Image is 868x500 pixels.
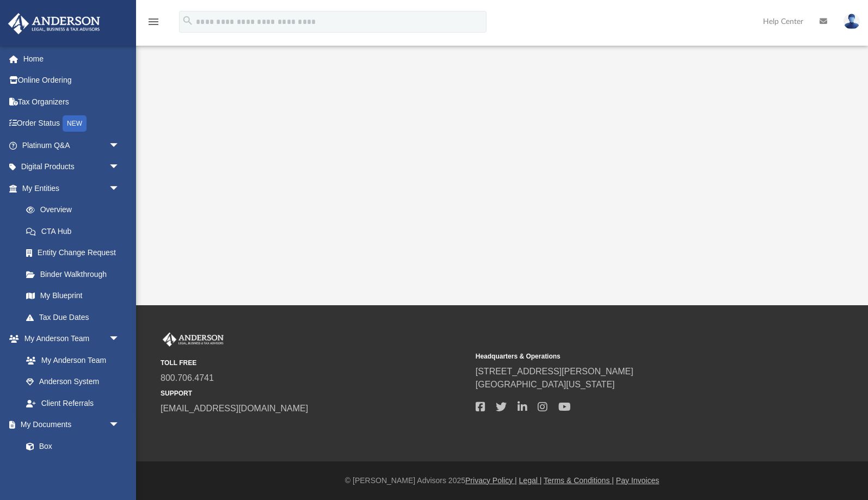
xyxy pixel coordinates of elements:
a: Privacy Policy | [465,476,517,485]
a: Home [8,48,136,70]
span: arrow_drop_down [109,177,131,200]
a: Anderson System [15,371,131,393]
a: Pay Invoices [616,476,659,485]
div: © [PERSON_NAME] Advisors 2025 [136,475,868,486]
a: [GEOGRAPHIC_DATA][US_STATE] [476,380,615,389]
a: 800.706.4741 [161,373,214,382]
a: Tax Due Dates [15,306,136,328]
a: Client Referrals [15,392,131,414]
a: My Blueprint [15,285,131,307]
a: [STREET_ADDRESS][PERSON_NAME] [476,367,633,376]
a: Meeting Minutes [15,457,131,479]
a: menu [147,21,160,28]
a: Binder Walkthrough [15,263,136,285]
a: My Anderson Teamarrow_drop_down [8,328,131,350]
img: Anderson Advisors Platinum Portal [5,13,103,34]
a: Box [15,435,125,457]
span: arrow_drop_down [109,414,131,436]
span: arrow_drop_down [109,134,131,157]
a: Terms & Conditions | [544,476,614,485]
a: CTA Hub [15,220,136,242]
a: My Anderson Team [15,349,125,371]
a: Online Ordering [8,70,136,91]
a: Platinum Q&Aarrow_drop_down [8,134,136,156]
a: My Entitiesarrow_drop_down [8,177,136,199]
a: Legal | [519,476,542,485]
span: arrow_drop_down [109,328,131,350]
small: SUPPORT [161,388,468,398]
a: Digital Productsarrow_drop_down [8,156,136,178]
a: Tax Organizers [8,91,136,113]
a: Overview [15,199,136,221]
small: TOLL FREE [161,358,468,368]
img: User Pic [844,14,860,29]
a: Order StatusNEW [8,113,136,135]
a: Entity Change Request [15,242,136,264]
div: NEW [63,115,87,132]
a: [EMAIL_ADDRESS][DOMAIN_NAME] [161,404,308,413]
small: Headquarters & Operations [476,351,783,361]
img: Anderson Advisors Platinum Portal [161,332,226,347]
i: menu [147,15,160,28]
i: search [182,15,194,27]
a: My Documentsarrow_drop_down [8,414,131,436]
span: arrow_drop_down [109,156,131,178]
